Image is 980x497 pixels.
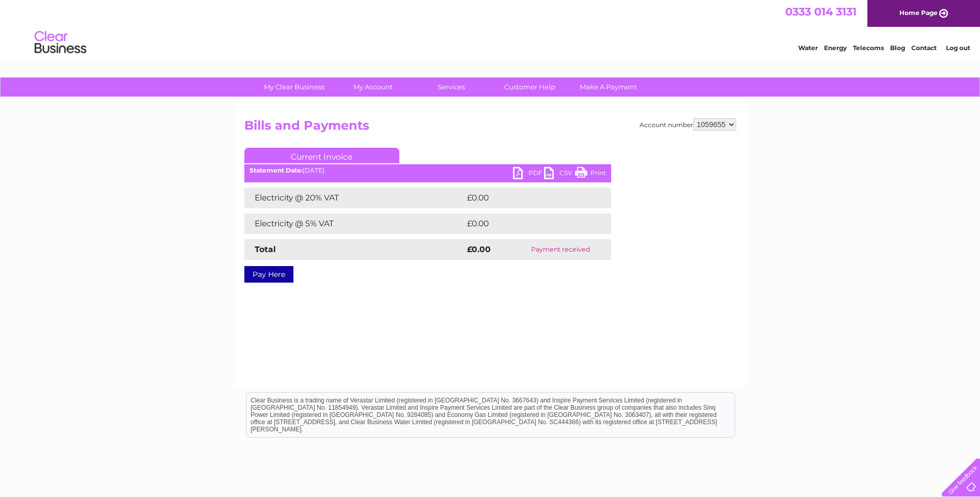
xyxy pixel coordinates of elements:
strong: Total [255,244,276,254]
b: Statement Date: [250,166,303,174]
a: CSV [544,167,575,182]
a: Water [798,44,818,52]
a: Make A Payment [566,77,651,97]
td: Electricity @ 5% VAT [244,213,464,234]
a: PDF [513,167,544,182]
img: logo.png [34,27,87,58]
div: [DATE] [244,167,611,174]
strong: £0.00 [467,244,491,254]
a: Energy [824,44,847,52]
a: Blog [890,44,905,52]
td: Electricity @ 20% VAT [244,188,464,208]
a: 0333 014 3131 [785,5,857,18]
a: Customer Help [487,77,572,97]
a: Print [575,167,606,182]
a: Log out [946,44,970,52]
td: £0.00 [464,188,587,208]
a: My Clear Business [252,77,337,97]
a: Telecoms [853,44,884,52]
div: Account number [640,118,736,131]
td: Payment received [510,239,611,260]
a: Contact [911,44,937,52]
td: £0.00 [464,213,587,234]
a: Services [409,77,494,97]
div: Clear Business is a trading name of Verastar Limited (registered in [GEOGRAPHIC_DATA] No. 3667643... [246,6,735,50]
a: Pay Here [244,266,293,283]
a: My Account [330,77,415,97]
h2: Bills and Payments [244,118,736,138]
a: Current Invoice [244,148,399,163]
